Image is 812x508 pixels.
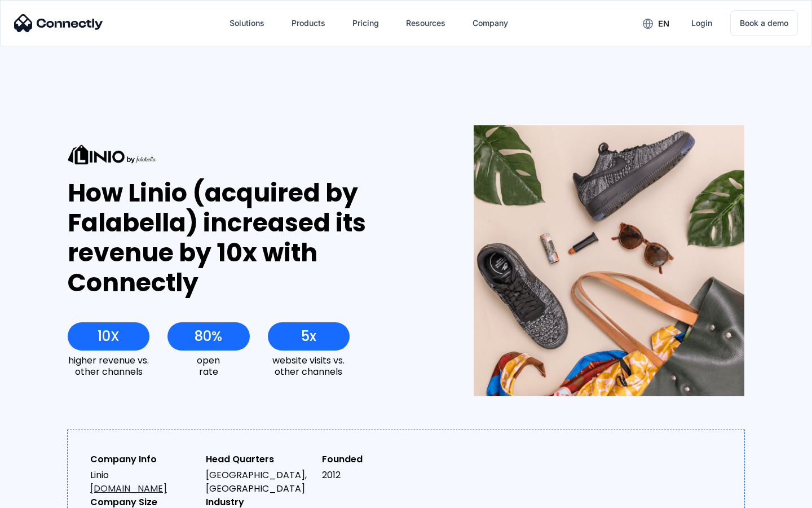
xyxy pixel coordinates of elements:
div: Resources [397,10,454,37]
div: Company [464,10,517,37]
div: 80% [195,329,222,344]
div: open rate [167,355,249,376]
div: 2012 [322,468,429,482]
div: Login [691,15,712,31]
div: Linio [90,468,197,496]
div: higher revenue vs. other channels [68,355,149,376]
div: Company [473,15,508,31]
ul: Language list [23,488,68,504]
a: [DOMAIN_NAME] [90,482,167,495]
div: How Linio (acquired by Falabella) increased its revenue by 10x with Connectly [68,178,433,297]
div: 10X [98,329,120,344]
div: Products [292,15,325,31]
div: en [658,16,669,32]
div: [GEOGRAPHIC_DATA], [GEOGRAPHIC_DATA] [206,468,312,496]
div: website visits vs. other channels [268,355,350,376]
div: Solutions [230,15,264,31]
div: Head Quarters [206,453,312,466]
div: Pricing [352,15,379,31]
aside: Language selected: English [11,488,68,504]
div: Founded [322,453,429,466]
a: Book a demo [730,10,798,36]
div: Solutions [220,10,273,37]
a: Login [682,10,721,37]
img: Connectly Logo [14,14,103,32]
a: Pricing [343,10,388,37]
div: Company Info [90,453,197,466]
div: Products [283,10,334,37]
div: 5x [301,329,316,344]
div: Resources [406,15,445,31]
div: en [634,15,678,32]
